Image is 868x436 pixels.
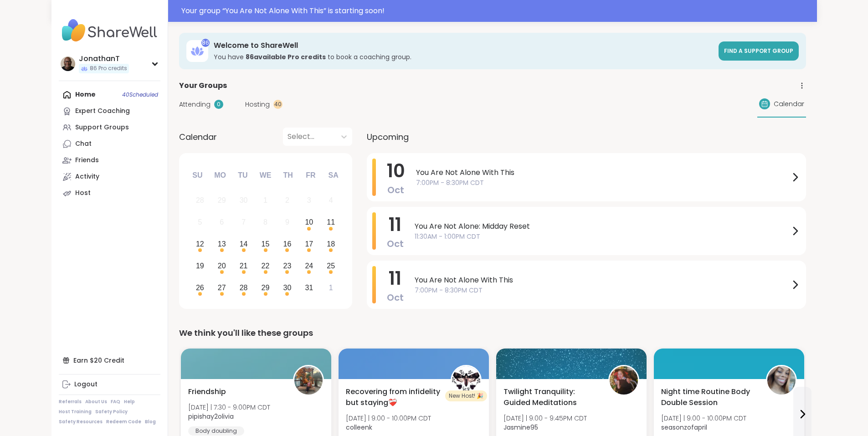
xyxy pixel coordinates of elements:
[188,426,244,436] div: Body doubling
[212,235,231,254] div: Choose Monday, October 13th, 2025
[188,386,226,397] span: Friendship
[179,131,217,143] span: Calendar
[95,409,128,415] a: Safety Policy
[387,291,404,304] span: Oct
[346,423,372,432] b: colleenk
[234,213,253,232] div: Not available Tuesday, October 7th, 2025
[285,216,289,228] div: 9
[387,158,405,184] span: 10
[415,286,790,295] span: 7:00PM - 8:30PM CDT
[75,189,91,198] div: Host
[299,235,319,254] div: Choose Friday, October 17th, 2025
[196,238,204,250] div: 12
[273,100,282,109] div: 40
[79,54,129,64] div: JonathanT
[246,52,326,62] b: 86 available Pro credit s
[59,119,160,136] a: Support Groups
[196,260,204,272] div: 19
[75,172,99,181] div: Activity
[299,191,319,210] div: Not available Friday, October 3rd, 2025
[190,256,210,276] div: Choose Sunday, October 19th, 2025
[214,100,223,109] div: 0
[179,327,806,339] div: We think you'll like these groups
[610,366,638,395] img: Jasmine95
[59,399,82,405] a: Referrals
[307,194,311,206] div: 3
[387,237,404,250] span: Oct
[190,213,210,232] div: Not available Sunday, October 5th, 2025
[59,103,160,119] a: Expert Coaching
[346,386,441,408] span: Recovering from infidelity but staying❤️‍🩹
[179,100,211,109] span: Attending
[262,260,270,272] div: 22
[327,260,335,272] div: 25
[262,238,270,250] div: 15
[329,282,333,294] div: 1
[212,256,231,276] div: Choose Monday, October 20th, 2025
[416,178,790,188] span: 7:00PM - 8:30PM CDT
[415,232,790,241] span: 11:30AM - 1:00PM CDT
[196,194,204,206] div: 28
[212,191,231,210] div: Not available Monday, September 29th, 2025
[218,194,226,206] div: 29
[305,260,313,272] div: 24
[75,156,99,165] div: Friends
[59,352,160,369] div: Earn $20 Credit
[74,380,98,389] div: Logout
[61,56,75,71] img: JonathanT
[661,423,707,432] b: seasonzofapril
[75,107,130,116] div: Expert Coaching
[305,238,313,250] div: 17
[214,52,713,62] h3: You have to book a coaching group.
[387,184,404,196] span: Oct
[305,282,313,294] div: 31
[327,216,335,228] div: 11
[416,167,790,178] span: You Are Not Alone With This
[240,260,248,272] div: 21
[59,15,160,46] img: ShareWell Nav Logo
[329,194,333,206] div: 4
[346,414,431,423] span: [DATE] | 9:00 - 10:00PM CDT
[321,256,341,276] div: Choose Saturday, October 25th, 2025
[256,256,275,276] div: Choose Wednesday, October 22nd, 2025
[262,282,270,294] div: 29
[503,414,587,423] span: [DATE] | 9:00 - 9:45PM CDT
[724,47,793,55] span: Find a support group
[415,275,790,286] span: You Are Not Alone With This
[111,399,120,405] a: FAQ
[201,39,210,47] div: 86
[256,191,275,210] div: Not available Wednesday, October 1st, 2025
[190,278,210,298] div: Choose Sunday, October 26th, 2025
[301,165,321,185] div: Fr
[389,266,401,291] span: 11
[59,169,160,185] a: Activity
[255,165,275,185] div: We
[277,256,297,276] div: Choose Thursday, October 23rd, 2025
[220,216,224,228] div: 6
[59,152,160,169] a: Friends
[90,65,127,72] span: 86 Pro credits
[196,282,204,294] div: 26
[124,399,135,405] a: Help
[59,419,103,425] a: Safety Resources
[503,386,598,408] span: Twilight Tranquility: Guided Meditations
[234,256,253,276] div: Choose Tuesday, October 21st, 2025
[59,185,160,201] a: Host
[321,213,341,232] div: Choose Saturday, October 11th, 2025
[277,191,297,210] div: Not available Thursday, October 2nd, 2025
[59,136,160,152] a: Chat
[294,366,323,395] img: pipishay2olivia
[661,386,756,408] span: Night time Routine Body Double Session
[767,366,796,395] img: seasonzofapril
[263,194,267,206] div: 1
[75,123,129,132] div: Support Groups
[445,390,487,401] div: New Host! 🎉
[503,423,538,432] b: Jasmine95
[106,419,141,425] a: Redeem Code
[188,412,234,421] b: pipishay2olivia
[327,238,335,250] div: 18
[85,399,107,405] a: About Us
[212,278,231,298] div: Choose Monday, October 27th, 2025
[189,190,342,298] div: month 2025-10
[234,278,253,298] div: Choose Tuesday, October 28th, 2025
